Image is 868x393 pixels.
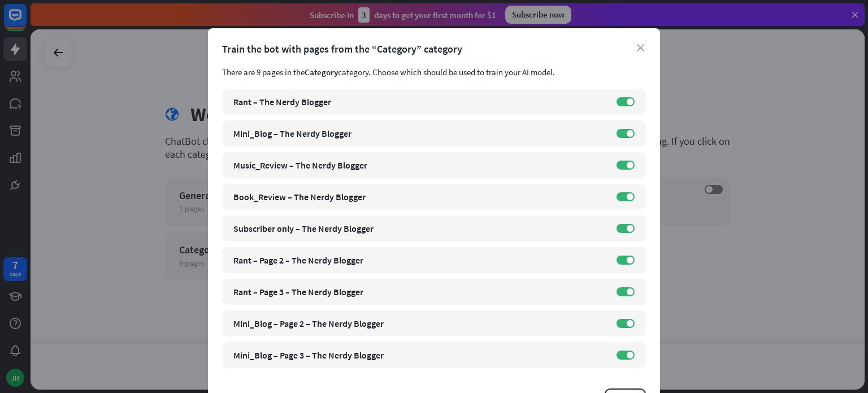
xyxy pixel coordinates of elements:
[233,254,605,266] div: Rant – Page 2 – The Nerdy Blogger
[233,223,605,234] div: Subscriber only – The Nerdy Blogger
[233,191,605,202] div: Book_Review – The Nerdy Blogger
[233,128,605,139] div: Mini_Blog – The Nerdy Blogger
[233,159,605,171] div: Music_Review – The Nerdy Blogger
[637,44,644,51] i: close
[233,96,605,107] div: Rant – The Nerdy Blogger
[305,67,338,77] span: Category
[222,67,646,77] div: There are 9 pages in the category. Choose which should be used to train your AI model.
[233,318,605,329] div: Mini_Blog – Page 2 – The Nerdy Blogger
[9,5,43,38] button: Open LiveChat chat widget
[222,42,646,55] div: Train the bot with pages from the “Category” category
[233,286,605,297] div: Rant – Page 3 – The Nerdy Blogger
